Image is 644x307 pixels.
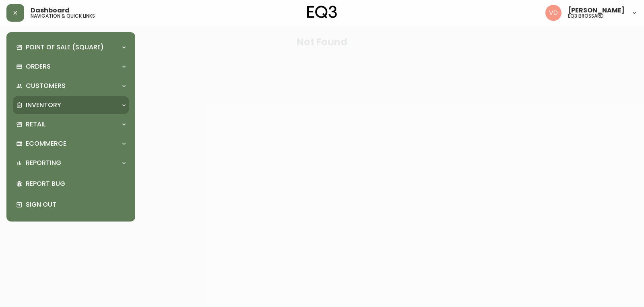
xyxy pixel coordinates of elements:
div: Orders [13,58,129,75]
p: Customers [26,81,66,90]
p: Inventory [26,101,61,110]
div: Retail [13,116,129,133]
p: Reporting [26,159,61,167]
p: Report Bug [26,179,126,188]
div: Report Bug [13,173,129,194]
p: Retail [26,120,46,129]
div: Ecommerce [13,135,129,152]
div: Inventory [13,96,129,114]
h5: navigation & quick links [31,14,95,18]
p: Sign Out [26,200,126,209]
div: Reporting [13,154,129,172]
div: Customers [13,77,129,95]
div: Point of Sale (Square) [13,39,129,56]
img: 34cbe8de67806989076631741e6a7c6b [545,5,561,21]
h5: eq3 brossard [568,14,604,18]
span: [PERSON_NAME] [568,7,625,14]
p: Point of Sale (Square) [26,43,104,52]
div: Sign Out [13,194,129,215]
p: Orders [26,62,51,71]
p: Ecommerce [26,139,66,148]
span: Dashboard [31,7,70,14]
img: logo [307,6,337,18]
